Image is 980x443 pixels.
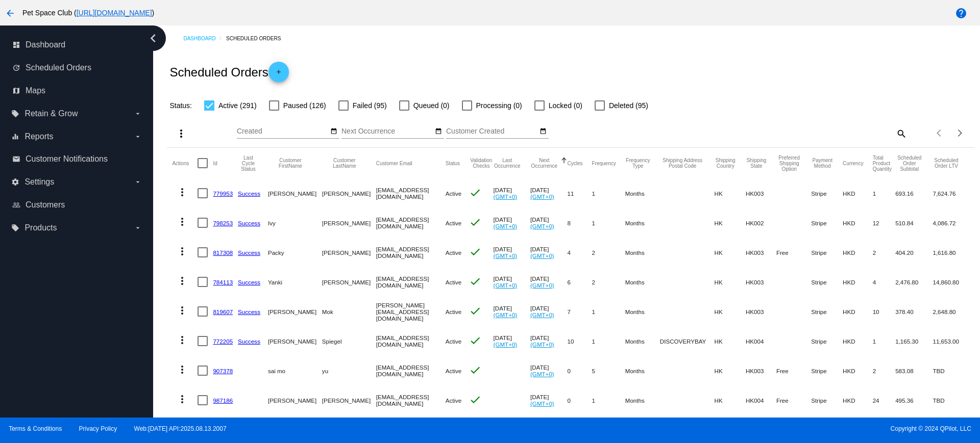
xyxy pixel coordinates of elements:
mat-cell: Stripe [811,356,843,385]
mat-icon: help [955,7,967,19]
span: Queued (0) [413,99,450,112]
span: Settings [24,177,54,187]
button: Change sorting for LastOccurrenceUtc [494,158,521,169]
a: 819607 [213,308,233,315]
mat-cell: Yanki [268,267,322,297]
span: Status: [169,101,192,110]
a: 784113 [213,279,233,285]
mat-icon: more_vert [176,216,188,228]
mat-cell: 2,476.80 [895,267,933,297]
mat-cell: 11 [567,178,592,208]
mat-cell: Months [625,326,660,356]
span: Maps [26,86,45,95]
mat-cell: 1 [592,297,625,326]
span: Active [446,308,462,315]
mat-cell: HK003 [746,178,776,208]
a: 987186 [213,397,233,404]
button: Change sorting for CustomerFirstName [268,158,313,169]
span: Active [446,279,462,285]
mat-cell: [EMAIL_ADDRESS][DOMAIN_NAME] [376,267,446,297]
mat-cell: 404.20 [895,238,933,267]
a: [URL][DOMAIN_NAME] [77,9,152,17]
mat-cell: 12 [873,208,895,238]
input: Customer Created [446,127,538,136]
mat-cell: [DATE] [530,356,567,385]
mat-cell: HKD [843,178,873,208]
mat-cell: 1 [592,326,625,356]
mat-cell: 0 [567,356,592,385]
mat-cell: [DATE] [494,297,530,326]
mat-cell: [DATE] [494,326,530,356]
mat-cell: 2 [592,238,625,267]
mat-cell: 14,860.80 [933,267,969,297]
i: equalizer [11,133,19,141]
i: dashboard [12,41,20,49]
a: Success [238,249,260,256]
a: 779953 [213,190,233,197]
a: (GMT+0) [494,282,518,289]
mat-cell: DISCOVERYBAY [660,326,715,356]
mat-cell: 1 [592,178,625,208]
mat-cell: Ivy [268,208,322,238]
mat-cell: 1 [592,208,625,238]
button: Previous page [929,123,950,143]
mat-cell: HK [715,297,746,326]
mat-cell: [DATE] [494,178,530,208]
a: (GMT+0) [530,400,554,407]
mat-cell: 583.08 [895,356,933,385]
mat-cell: [PERSON_NAME] [268,326,322,356]
button: Change sorting for Subtotal [895,155,923,172]
span: Locked (0) [549,99,582,112]
button: Change sorting for Id [213,160,217,166]
mat-cell: 378.40 [895,297,933,326]
a: (GMT+0) [494,193,518,200]
span: Active [446,338,462,345]
mat-cell: [PERSON_NAME] [322,238,376,267]
mat-cell: TBD [933,356,969,385]
mat-cell: yu [322,356,376,385]
mat-cell: [DATE] [530,208,567,238]
mat-cell: 2 [592,267,625,297]
mat-cell: 4,086.72 [933,208,969,238]
mat-cell: HK [715,238,746,267]
mat-cell: [PERSON_NAME] [322,267,376,297]
button: Change sorting for CurrencyIso [843,160,864,166]
mat-cell: 495.36 [895,385,933,415]
mat-icon: more_vert [176,245,188,257]
span: Dashboard [26,40,65,49]
a: Success [238,308,260,315]
i: people_outline [12,201,20,209]
mat-cell: 10 [873,297,895,326]
i: map [12,87,20,95]
mat-cell: [PERSON_NAME] [322,208,376,238]
mat-cell: HKD [843,385,873,415]
mat-cell: 1 [873,326,895,356]
mat-cell: [DATE] [530,238,567,267]
mat-icon: check [469,275,481,288]
mat-icon: check [469,187,481,199]
a: 798253 [213,220,233,226]
a: Terms & Conditions [9,425,62,432]
mat-cell: 2,648.80 [933,297,969,326]
mat-cell: Stripe [811,326,843,356]
button: Change sorting for Frequency [592,160,616,166]
a: Success [238,279,260,285]
mat-icon: check [469,364,481,376]
mat-cell: sai mo [268,356,322,385]
span: Paused (126) [283,99,326,112]
a: (GMT+0) [530,282,554,289]
mat-cell: HKD [843,208,873,238]
a: Success [238,338,260,345]
mat-cell: 1,165.30 [895,326,933,356]
span: Retain & Grow [24,109,78,118]
mat-cell: HKD [843,356,873,385]
mat-cell: Stripe [811,208,843,238]
mat-icon: more_vert [176,275,188,287]
mat-cell: [PERSON_NAME] [268,297,322,326]
mat-cell: 1,616.80 [933,238,969,267]
button: Change sorting for CustomerLastName [322,158,367,169]
button: Change sorting for LastProcessingCycleId [238,155,259,172]
span: Products [24,223,57,232]
mat-cell: HK [715,326,746,356]
a: Success [238,220,260,226]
